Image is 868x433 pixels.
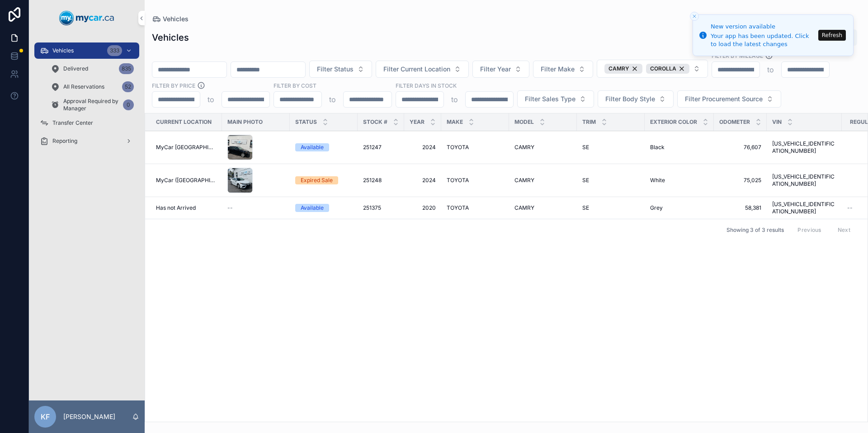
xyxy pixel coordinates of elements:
a: CAMRY [514,177,571,184]
a: Available [295,143,352,151]
span: TOYOTA [447,204,469,212]
span: 251247 [363,144,382,151]
span: Filter Make [541,65,575,74]
a: [US_VEHICLE_IDENTIFICATION_NUMBER] [772,173,836,188]
span: MyCar [GEOGRAPHIC_DATA] [156,144,217,151]
span: KF [41,411,50,422]
span: Current Location [156,118,212,126]
div: Available [301,204,324,212]
a: Expired Sale [295,176,352,184]
label: FILTER BY PRICE [152,81,195,89]
div: 0 [123,99,134,110]
button: Select Button [517,90,594,108]
button: Unselect 103 [604,64,642,74]
div: 52 [122,81,134,92]
a: Reporting [34,133,139,149]
div: Available [301,143,324,151]
a: Vehicles333 [34,42,139,59]
span: White [650,177,665,184]
a: CAMRY [514,144,571,151]
a: 75,025 [719,177,761,184]
a: 76,607 [719,144,761,151]
span: CAMRY [514,177,534,184]
a: 251248 [363,177,399,184]
a: [US_VEHICLE_IDENTIFICATION_NUMBER] [772,140,836,155]
button: Select Button [472,61,529,78]
img: App logo [59,11,114,25]
span: -- [227,204,233,212]
span: CAMRY [514,144,534,151]
span: Reporting [52,137,77,145]
a: Grey [650,204,708,212]
a: TOYOTA [447,204,504,212]
span: Filter Body Style [605,94,655,104]
a: Has not Arrived [156,204,217,212]
p: to [451,94,458,105]
a: TOYOTA [447,144,504,151]
span: Transfer Center [52,119,93,127]
a: SE [582,204,639,212]
span: Vehicles [163,14,189,24]
span: Vehicles [52,47,74,54]
span: Black [650,144,665,151]
div: scrollable content [29,36,145,161]
button: Refresh [818,30,846,41]
span: 251375 [363,204,381,212]
div: 835 [119,63,134,74]
p: to [329,94,336,105]
div: Your app has been updated. Click to load the latest changes [711,32,816,48]
span: Filter Status [317,65,354,74]
p: to [767,64,774,75]
button: Close toast [690,12,699,21]
span: VIN [772,118,782,126]
span: Odometer [719,118,750,126]
span: Filter Sales Type [525,94,576,104]
span: Stock # [363,118,387,126]
a: 2020 [410,204,436,212]
a: 58,381 [719,204,761,212]
span: Approval Required by Manager [63,98,119,112]
h1: Vehicles [152,31,189,44]
div: 333 [107,45,122,56]
a: TOYOTA [447,177,504,184]
label: FILTER BY COST [274,81,316,89]
a: SE [582,177,639,184]
span: Grey [650,204,663,212]
a: Available [295,204,352,212]
a: MyCar ([GEOGRAPHIC_DATA]) [156,177,217,184]
a: Delivered835 [45,61,139,77]
a: White [650,177,708,184]
span: Status [295,118,317,126]
span: Make [447,118,463,126]
span: SE [582,177,589,184]
button: Select Button [677,90,781,108]
span: TOYOTA [447,144,469,151]
span: SE [582,144,589,151]
a: [US_VEHICLE_IDENTIFICATION_NUMBER] [772,201,836,215]
span: Exterior Color [650,118,697,126]
span: Filter Year [480,65,511,74]
a: Black [650,144,708,151]
span: Delivered [63,65,88,72]
span: SE [582,204,589,212]
span: TOYOTA [447,177,469,184]
a: 251375 [363,204,399,212]
span: Main Photo [227,118,263,126]
span: CAMRY [514,204,534,212]
a: All Reservations52 [45,79,139,95]
span: -- [847,204,853,212]
a: 251247 [363,144,399,151]
button: Select Button [598,90,674,108]
a: Transfer Center [34,115,139,131]
span: Showing 3 of 3 results [726,226,784,234]
button: Select Button [376,61,469,78]
a: Approval Required by Manager0 [45,97,139,113]
span: Has not Arrived [156,204,196,212]
span: 2024 [410,177,436,184]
